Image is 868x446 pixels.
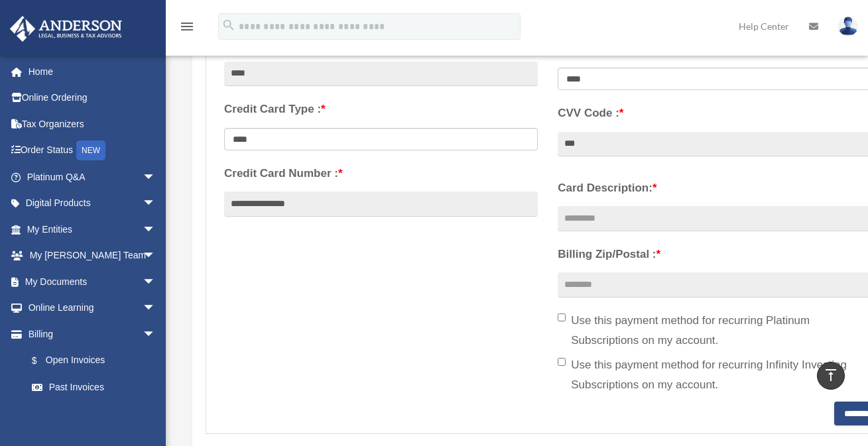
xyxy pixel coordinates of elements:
[9,295,176,321] a: Online Learningarrow_drop_down
[9,216,176,243] a: My Entitiesarrow_drop_down
[9,190,176,217] a: Digital Productsarrow_drop_down
[143,164,169,191] span: arrow_drop_down
[838,17,858,36] img: User Pic
[9,85,176,111] a: Online Ordering
[221,18,236,32] i: search
[143,216,169,243] span: arrow_drop_down
[817,362,845,390] a: vertical_align_top
[19,400,169,427] a: Manage Payments
[224,99,538,119] label: Credit Card Type :
[76,140,105,160] div: NEW
[143,321,169,348] span: arrow_drop_down
[143,243,169,270] span: arrow_drop_down
[9,137,176,164] a: Order StatusNEW
[19,374,176,400] a: Past Invoices
[6,16,126,42] img: Anderson Advisors Platinum Portal
[9,111,176,137] a: Tax Organizers
[9,268,176,295] a: My Documentsarrow_drop_down
[9,58,176,85] a: Home
[558,313,566,321] input: Use this payment method for recurring Platinum Subscriptions on my account.
[558,358,566,366] input: Use this payment method for recurring Infinity Investing Subscriptions on my account.
[9,164,176,190] a: Platinum Q&Aarrow_drop_down
[179,23,195,34] a: menu
[143,295,169,322] span: arrow_drop_down
[179,19,195,34] i: menu
[143,190,169,217] span: arrow_drop_down
[9,243,176,269] a: My [PERSON_NAME] Teamarrow_drop_down
[224,164,538,184] label: Credit Card Number :
[19,347,176,374] a: $Open Invoices
[823,367,839,383] i: vertical_align_top
[9,321,176,347] a: Billingarrow_drop_down
[39,353,46,369] span: $
[143,268,169,296] span: arrow_drop_down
